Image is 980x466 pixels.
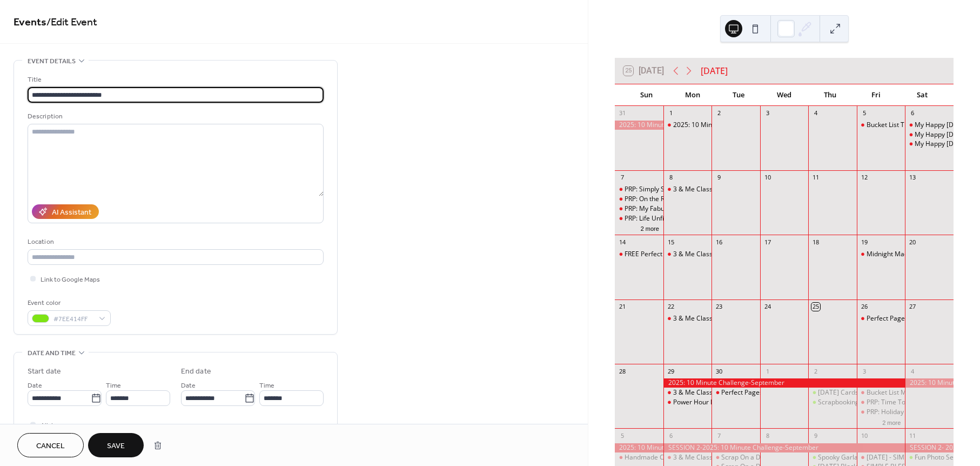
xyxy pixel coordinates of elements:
[623,84,669,106] div: Sun
[615,185,663,194] div: PRP: Simply Summer
[88,433,144,457] button: Save
[618,109,626,117] div: 31
[860,431,868,440] div: 10
[867,408,942,417] div: PRP: Holiday Happenings
[618,238,626,246] div: 14
[818,388,858,397] div: [DATE] Cards
[711,388,760,397] div: Perfect Pages RE-Imagined Class 2
[615,204,663,214] div: PRP: My Fabulous Friends
[857,314,905,323] div: Perfect Pages RE-Imagined Class 1
[818,453,883,462] div: Spooky Garland Class
[14,12,46,33] a: Events
[721,453,850,462] div: Scrap On a Dime: PUMPKIN SPICE EDITION
[615,121,663,130] div: 2025: 10 Minute Challenge-August
[625,204,701,214] div: PRP: My Fabulous Friends
[701,64,728,77] div: [DATE]
[667,174,675,182] div: 8
[808,398,857,407] div: Scrapbooking 101
[618,303,626,311] div: 21
[867,388,947,397] div: Bucket List Moments Class
[763,238,771,246] div: 17
[28,236,321,248] div: Location
[32,204,99,219] button: AI Assistant
[860,174,868,182] div: 12
[615,214,663,223] div: PRP: Life Unfiltered
[615,443,663,452] div: 2025: 10 Minute Challenge-September
[860,109,868,117] div: 5
[857,398,905,407] div: PRP: Time Together
[808,453,857,462] div: Spooky Garland Class
[636,223,663,232] button: 2 more
[625,214,682,223] div: PRP: Life Unfiltered
[667,303,675,311] div: 22
[715,303,723,311] div: 23
[625,185,687,194] div: PRP: Simply Summer
[761,84,807,106] div: Wed
[763,303,771,311] div: 24
[811,431,820,440] div: 9
[715,367,723,375] div: 30
[867,121,930,130] div: Bucket List Trip Class
[908,303,916,311] div: 27
[905,443,954,452] div: SESSION 2- 2025: 10 Minute Challenge-September
[17,433,84,457] button: Cancel
[908,238,916,246] div: 20
[663,314,712,323] div: 3 & Me Class Club
[673,121,777,130] div: 2025: 10 Minute Challenge-August
[673,388,728,397] div: 3 & Me Class Club
[908,109,916,117] div: 6
[28,297,109,309] div: Event color
[811,109,820,117] div: 4
[663,121,712,130] div: 2025: 10 Minute Challenge-August
[905,378,954,388] div: 2025: 10 Minute Challenge-September
[860,238,868,246] div: 19
[673,314,728,323] div: 3 & Me Class Club
[715,238,723,246] div: 16
[673,185,728,194] div: 3 & Me Class Club
[41,420,59,431] span: All day
[763,174,771,182] div: 10
[808,388,857,397] div: Halloween Cards
[667,238,675,246] div: 15
[818,398,872,407] div: Scrapbooking 101
[860,367,868,375] div: 3
[867,453,959,462] div: [DATE] - SIMPLE 6 PACK CLASS
[715,431,723,440] div: 7
[28,380,42,391] span: Date
[28,111,321,122] div: Description
[867,398,925,407] div: PRP: Time Together
[867,314,971,323] div: Perfect Pages RE-Imagined Class 1
[41,274,100,285] span: Link to Google Maps
[615,250,663,259] div: FREE Perfect Pages RE-Imagined Class
[53,314,93,325] span: #7EE414FF
[663,378,905,388] div: 2025: 10 Minute Challenge-September
[106,380,121,391] span: Time
[908,174,916,182] div: 13
[899,84,945,106] div: Sat
[811,174,820,182] div: 11
[28,366,61,377] div: Start date
[667,109,675,117] div: 1
[46,12,97,33] span: / Edit Event
[811,238,820,246] div: 18
[618,367,626,375] div: 28
[673,250,728,259] div: 3 & Me Class Club
[663,185,712,194] div: 3 & Me Class Club
[52,207,91,218] div: AI Assistant
[857,453,905,462] div: OCTOBER 31 - SIMPLE 6 PACK CLASS
[673,453,728,462] div: 3 & Me Class Club
[667,431,675,440] div: 6
[625,250,740,259] div: FREE Perfect Pages RE-Imagined Class
[763,431,771,440] div: 8
[811,303,820,311] div: 25
[28,348,76,359] span: Date and time
[36,441,65,452] span: Cancel
[860,303,868,311] div: 26
[663,453,712,462] div: 3 & Me Class Club
[878,417,905,427] button: 2 more
[28,74,321,85] div: Title
[625,453,708,462] div: Handmade Christmas Class
[905,130,954,139] div: My Happy Saturday-Magical Edition
[908,431,916,440] div: 11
